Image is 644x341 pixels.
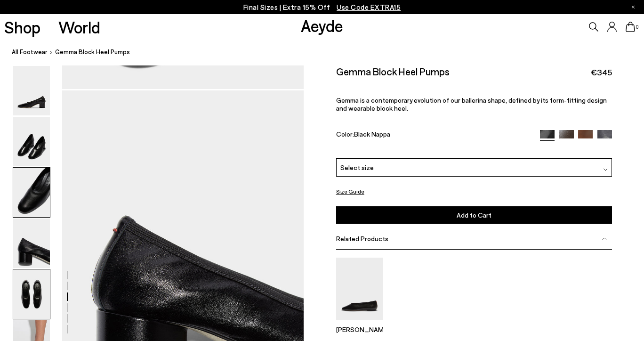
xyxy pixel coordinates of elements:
[58,19,100,35] a: World
[591,66,612,78] span: €345
[12,40,644,65] nav: breadcrumb
[602,236,607,241] img: svg%3E
[337,3,401,11] span: Navigate to /collections/ss25-final-sizes
[336,314,383,333] a: Kirsten Ballet Flats [PERSON_NAME]
[336,65,450,77] h2: Gemma Block Heel Pumps
[301,16,343,35] a: Aeyde
[603,167,608,172] img: svg%3E
[336,258,383,320] img: Kirsten Ballet Flats
[626,22,635,32] a: 0
[354,130,390,138] span: Black Nappa
[635,24,640,30] span: 0
[243,1,401,13] p: Final Sizes | Extra 15% Off
[12,47,48,57] a: All Footwear
[13,117,50,166] img: Gemma Block Heel Pumps - Image 2
[13,66,50,115] img: Gemma Block Heel Pumps - Image 1
[336,186,364,197] button: Size Guide
[55,47,130,57] span: Gemma Block Heel Pumps
[340,162,374,172] span: Select size
[336,96,612,112] p: Gemma is a contemporary evolution of our ballerina shape, defined by its form-fitting design and ...
[13,168,50,217] img: Gemma Block Heel Pumps - Image 3
[13,219,50,268] img: Gemma Block Heel Pumps - Image 4
[336,206,612,224] button: Add to Cart
[336,130,531,141] div: Color:
[4,19,40,35] a: Shop
[457,211,491,219] span: Add to Cart
[336,235,388,243] span: Related Products
[13,269,50,319] img: Gemma Block Heel Pumps - Image 5
[336,325,383,333] p: [PERSON_NAME]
